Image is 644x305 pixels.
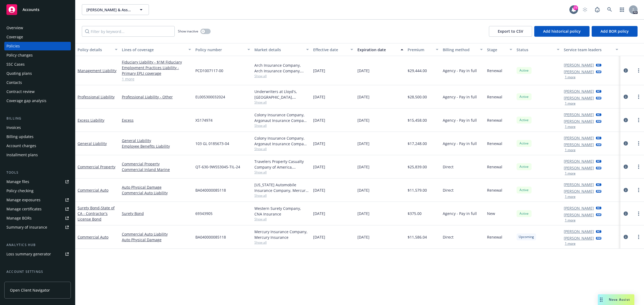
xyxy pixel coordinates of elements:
[408,164,427,170] span: $25,839.00
[122,117,191,123] a: Excess
[443,94,477,100] span: Agency - Pay in full
[514,43,562,56] button: Status
[122,184,191,190] a: Auto Physical Damage
[592,26,638,37] button: Add BOR policy
[4,2,71,17] a: Accounts
[408,141,427,146] span: $17,248.00
[78,94,115,99] a: Professional Liability
[562,43,621,56] button: Service team leaders
[4,33,71,41] a: Coverage
[564,182,594,187] a: [PERSON_NAME]
[4,223,71,232] a: Summary of insurance
[4,214,71,222] a: Manage BORs
[564,88,594,94] a: [PERSON_NAME]
[580,4,590,15] a: Start snowing
[405,43,441,56] button: Premium
[6,187,34,195] div: Policy checking
[254,100,309,105] span: Show all
[357,164,369,170] span: [DATE]
[635,234,642,240] a: more
[564,69,594,75] a: [PERSON_NAME]
[4,196,71,204] a: Manage exposures
[4,24,71,32] a: Overview
[313,117,325,123] span: [DATE]
[4,187,71,195] a: Policy checking
[4,123,71,132] a: Invoices
[122,143,191,149] a: Employee Benefits Liability
[357,68,369,73] span: [DATE]
[443,68,477,73] span: Agency - Pay in full
[534,26,590,37] button: Add historical policy
[254,229,309,240] div: Mercury Insurance Company, Mercury Insurance
[357,47,397,53] div: Expiration date
[573,5,578,10] div: 77
[519,118,529,122] span: Active
[120,43,193,56] button: Lines of coverage
[195,47,244,53] div: Policy number
[408,234,427,240] span: $11,586.04
[487,68,502,73] span: Renewal
[519,94,529,99] span: Active
[487,187,502,193] span: Renewal
[254,47,303,53] div: Market details
[565,76,576,79] button: 1 more
[623,163,629,170] a: circleInformation
[252,43,311,56] button: Market details
[78,205,115,222] span: - State of CA - Contractor's License Bond
[623,94,629,100] a: circleInformation
[122,231,191,237] a: Commercial Auto Liability
[254,112,309,123] div: Colony Insurance Company, Argonaut Insurance Company (Argo), Amwins
[6,277,30,285] div: Service team
[254,62,309,74] div: Arch Insurance Company, Arch Insurance Company, Amwins
[6,196,41,204] div: Manage exposures
[357,211,369,216] span: [DATE]
[178,29,198,34] span: Show inactive
[122,190,191,196] a: Commercial Auto Liability
[122,47,185,53] div: Lines of coverage
[635,94,642,100] a: more
[519,68,529,73] span: Active
[4,170,71,175] div: Tools
[635,187,642,193] a: more
[313,211,325,216] span: [DATE]
[601,29,629,34] span: Add BOR policy
[564,188,594,194] a: [PERSON_NAME]
[4,250,71,258] a: Loss summary generator
[122,94,191,100] a: Professional Liability - Other
[443,117,477,123] span: Agency - Pay in full
[635,210,642,217] a: more
[254,147,309,151] span: Show all
[489,26,532,37] button: Export to CSV
[78,235,108,240] a: Commercial Auto
[6,223,47,232] div: Summary of insurance
[565,195,576,198] button: 1 more
[313,68,325,73] span: [DATE]
[6,33,23,41] div: Coverage
[564,165,594,171] a: [PERSON_NAME]
[254,159,309,170] div: Travelers Property Casualty Company of America, Travelers Insurance
[357,187,369,193] span: [DATE]
[313,94,325,100] span: [DATE]
[623,234,629,240] a: circleInformation
[4,87,71,96] a: Contract review
[313,164,325,170] span: [DATE]
[564,62,594,68] a: [PERSON_NAME]
[635,163,642,170] a: more
[517,47,554,53] div: Status
[623,210,629,217] a: circleInformation
[6,78,22,87] div: Contacts
[565,102,576,105] button: 1 more
[313,47,347,53] div: Effective date
[78,47,112,53] div: Policy details
[4,96,71,105] a: Coverage gap analysis
[564,95,594,101] a: [PERSON_NAME]
[623,67,629,74] a: circleInformation
[122,167,191,172] a: Commercial Inland Marine
[193,43,252,56] button: Policy number
[313,234,325,240] span: [DATE]
[6,177,29,186] div: Manage files
[195,187,226,193] span: BA040000085118
[564,47,613,53] div: Service team leaders
[564,112,594,117] a: [PERSON_NAME]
